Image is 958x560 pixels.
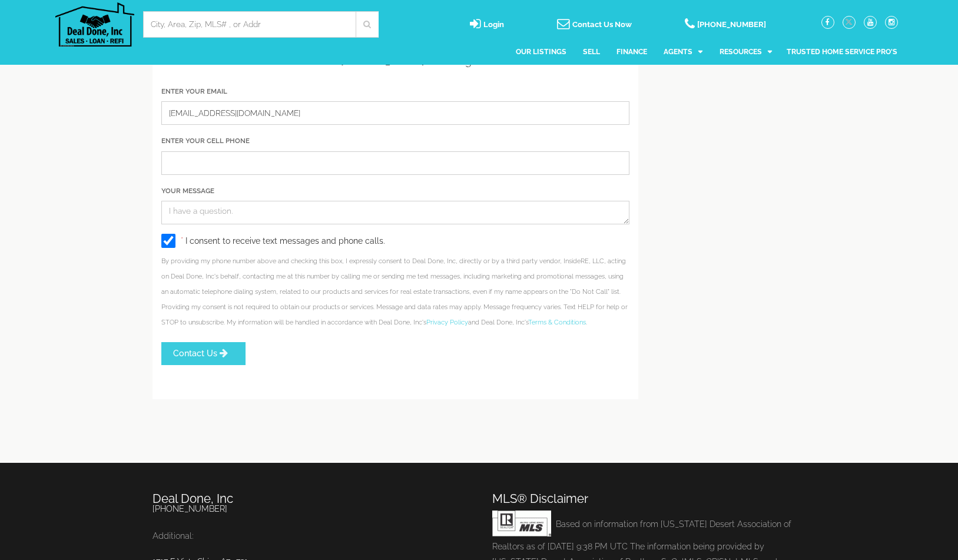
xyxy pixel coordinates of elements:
button: Contact Us [161,342,246,365]
input: City, Area, Zip, MLS# , or Addr [151,18,347,30]
a: [PHONE_NUMBER] [685,21,766,30]
h3: Send [PERSON_NAME] a Message [161,44,629,67]
p: Additional: [153,528,466,544]
h2: Deal Done, Inc [153,492,466,505]
a: Our Listings [516,38,566,66]
a: facebook [821,17,834,26]
label: Enter Your Cell Phone [161,136,250,146]
label: Your Message [161,186,214,196]
h2: MLS® Disclaimer [492,492,806,505]
span: I consent to receive text messages and phone calls. [185,236,385,245]
span: Contact Us Now [572,20,632,29]
a: Contact Us Now [557,21,632,30]
a: [PHONE_NUMBER] [153,504,227,513]
a: youtube [864,17,877,26]
span: Contact Us [173,349,217,358]
a: Terms & Conditions [528,319,586,326]
a: Finance [616,38,647,66]
a: Sell [583,38,600,66]
span: [PHONE_NUMBER] [697,20,766,29]
img: Deal Done, Inc Logo [55,2,134,47]
p: By providing my phone number above and checking this box, I expressly consent to Deal Done, Inc, ... [161,254,629,330]
a: Privacy Policy [426,319,468,326]
a: login [470,21,504,30]
span: Login [483,20,504,29]
a: instagram [885,17,898,26]
a: Agents [664,38,702,66]
label: Enter Your Email [161,87,227,97]
a: Resources [720,38,772,66]
a: Trusted Home Service Pro's [787,38,897,66]
img: MLS Logo [492,511,551,536]
a: twitter [843,17,856,26]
